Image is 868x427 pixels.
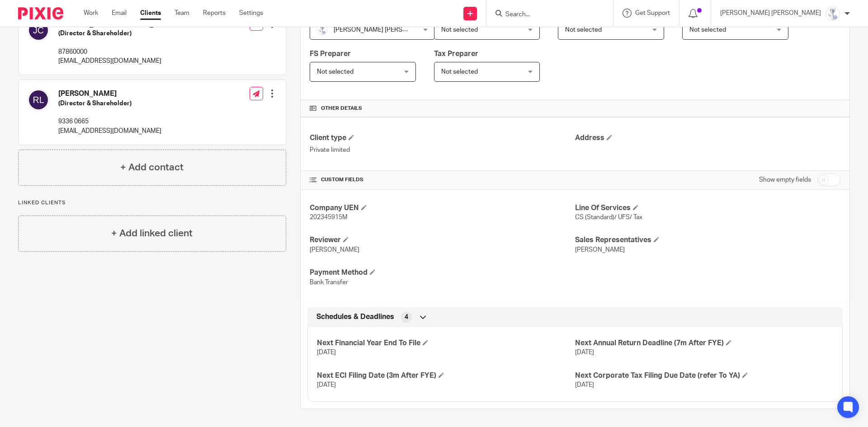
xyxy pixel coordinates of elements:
[310,176,575,183] h4: CUSTOM FIELDS
[434,50,478,57] span: Tax Preparer
[310,247,359,253] span: [PERSON_NAME]
[826,6,840,21] img: images.jfif
[317,24,328,35] img: images.jfif
[316,312,394,322] span: Schedules & Deadlines
[505,11,586,19] input: Search
[759,175,811,184] label: Show empty fields
[441,69,478,75] span: Not selected
[317,349,336,356] span: [DATE]
[575,371,833,380] h4: Next Corporate Tax Filing Due Date (refer To YA)
[310,50,351,57] span: FS Preparer
[239,9,263,18] a: Settings
[58,99,161,108] h5: (Director & Shareholder)
[317,338,575,348] h4: Next Financial Year End To File
[575,235,840,245] h4: Sales Representatives
[203,9,226,18] a: Reports
[575,338,833,348] h4: Next Annual Return Deadline (7m After FYE)
[58,127,161,136] p: [EMAIL_ADDRESS][DOMAIN_NAME]
[317,371,575,380] h4: Next ECI Filing Date (3m After FYE)
[321,105,362,112] span: Other details
[58,56,177,66] p: [EMAIL_ADDRESS][DOMAIN_NAME]
[28,89,49,111] img: svg%3E
[575,203,840,213] h4: Line Of Services
[565,27,602,33] span: Not selected
[575,133,840,143] h4: Address
[310,279,348,286] span: Bank Transfer
[334,27,434,33] span: [PERSON_NAME] [PERSON_NAME]
[575,214,642,221] span: CS (Standard)/ UFS/ Tax
[635,10,670,16] span: Get Support
[317,382,336,388] span: [DATE]
[689,27,726,33] span: Not selected
[310,203,575,213] h4: Company UEN
[58,89,161,99] h4: [PERSON_NAME]
[175,9,189,18] a: Team
[111,226,193,240] h4: + Add linked client
[84,9,98,18] a: Work
[58,117,161,126] p: 9336 0665
[720,9,821,18] p: [PERSON_NAME] [PERSON_NAME]
[140,9,161,18] a: Clients
[575,349,594,356] span: [DATE]
[18,7,63,19] img: Pixie
[310,133,575,143] h4: Client type
[28,19,49,41] img: svg%3E
[310,214,348,221] span: 202345915M
[441,27,478,33] span: Not selected
[58,47,177,56] p: 87860000
[58,29,177,38] h5: (Director & Shareholder)
[310,235,575,245] h4: Reviewer
[405,313,408,322] span: 4
[112,9,127,18] a: Email
[18,199,286,206] p: Linked clients
[310,145,575,155] p: Private limited
[120,160,184,174] h4: + Add contact
[310,268,575,277] h4: Payment Method
[575,382,594,388] span: [DATE]
[317,69,354,75] span: Not selected
[575,247,625,253] span: [PERSON_NAME]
